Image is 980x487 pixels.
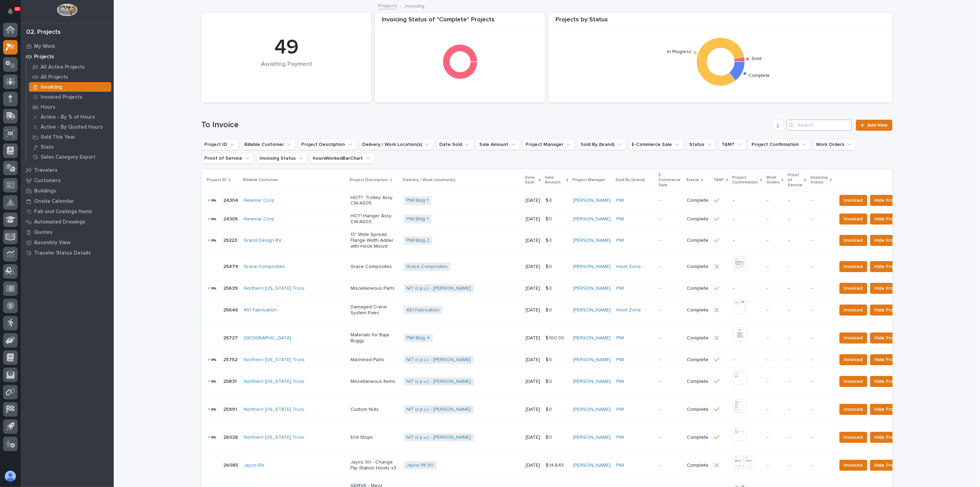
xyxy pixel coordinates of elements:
[870,283,911,294] button: Hide From List
[27,112,114,122] a: Active - By % of Hours
[788,407,806,413] p: -
[767,216,783,222] p: -
[351,435,398,440] p: End Stops
[767,238,783,243] p: -
[41,124,103,130] p: Active - By Quoted Hours
[875,262,907,271] span: Hide From List
[21,51,114,62] a: Projects
[687,264,709,270] p: Complete
[34,198,74,205] p: Onsite Calendar
[34,167,58,173] p: Travelers
[9,8,18,19] div: Notifications60
[875,215,907,223] span: Hide From List
[3,469,18,484] button: users-avatar
[875,236,907,245] span: Hide From List
[224,405,239,413] p: 25991
[549,16,892,28] div: Projects by Status
[546,461,569,468] p: $ 14,643.00
[244,379,305,385] a: Northern [US_STATE] Truss
[767,379,783,385] p: -
[870,432,911,443] button: Hide From List
[202,424,922,451] tr: 2602626026 Northern [US_STATE] Truss End StopsNIT (c.p.u.) - [PERSON_NAME] [DATE]$ 0$ 0 [PERSON_N...
[21,186,114,196] a: Buildings
[660,407,682,413] p: -
[573,286,611,291] a: [PERSON_NAME]
[34,43,55,50] p: My Work
[351,213,398,225] p: HOT! Hanger Assy. CW-AS03
[687,463,709,468] p: Complete
[767,286,783,291] p: -
[844,433,863,441] span: Invoiced
[34,209,92,215] p: Fab and Coatings Items
[813,139,856,150] button: Work Orders
[839,213,867,225] button: Invoiced
[811,407,831,413] p: -
[41,94,82,100] p: Invoiced Projects
[749,139,810,150] button: Project Confirmation
[811,435,831,440] p: -
[526,286,540,291] p: [DATE]
[41,84,62,90] p: Invoicing
[686,139,716,150] button: Status
[870,404,911,415] button: Hide From List
[811,238,831,243] p: -
[242,139,296,150] button: Billable Customer
[244,407,305,413] a: Northern [US_STATE] Truss
[660,463,682,468] p: -
[573,435,611,440] a: [PERSON_NAME]
[546,334,566,341] p: $ 100.00
[224,236,239,243] p: 25223
[224,284,239,291] p: 25639
[788,357,806,363] p: -
[202,139,239,150] button: Project ID
[27,92,114,102] a: Invoiced Projects
[788,379,806,385] p: -
[752,57,762,61] text: Sold
[870,354,911,365] button: Hide From List
[719,139,746,150] button: T&M?
[844,215,863,223] span: Invoiced
[26,29,61,36] div: 02. Projects
[616,335,624,341] a: PWI
[868,123,888,128] span: Add New
[811,198,831,203] p: -
[21,237,114,248] a: Assembly View
[660,335,682,341] p: -
[351,332,398,344] p: Materials for Baja Buggy
[351,407,398,413] p: Custom Nuts
[27,62,114,72] a: All Active Projects
[839,460,867,471] button: Invoiced
[844,306,863,314] span: Invoiced
[202,281,922,296] tr: 2563925639 Northern [US_STATE] Truss Miscellaneous PartsNIT (c.p.u.) - [PERSON_NAME] [DATE]$ 0$ 0...
[34,240,70,246] p: Assembly View
[844,461,863,469] span: Invoiced
[41,144,54,150] p: Stats
[616,216,624,222] a: PWI
[788,435,806,440] p: -
[788,264,806,270] p: -
[351,232,398,249] p: 13" Wide Spread Flange Width Adder with Hook Mount
[298,139,357,150] button: Project Description
[21,227,114,237] a: Quotes
[839,404,867,415] button: Invoiced
[244,463,265,468] a: Jayco RV
[351,286,398,291] p: Miscellaneous Parts
[844,262,863,271] span: Invoiced
[407,379,471,385] a: NIT (c.p.u.) - [PERSON_NAME]
[41,104,55,110] p: Hours
[616,238,624,243] a: PWI
[57,3,77,16] img: Workspace Logo
[856,120,892,131] a: Add New
[788,238,806,243] p: -
[526,463,540,468] p: [DATE]
[616,379,624,385] a: PWI
[767,335,783,341] p: -
[844,377,863,386] span: Invoiced
[660,357,682,363] p: -
[870,376,911,387] button: Hide From List
[870,195,911,206] button: Hide From List
[667,49,692,54] text: In Progress
[811,286,831,291] p: -
[546,215,554,222] p: $ 0
[546,433,554,440] p: $ 0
